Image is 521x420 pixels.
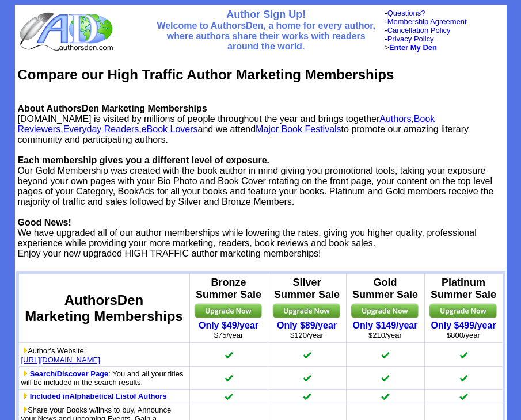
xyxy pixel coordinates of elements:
[157,21,375,51] font: Welcome to AuthorsDen, a home for every author, where authors share their works with readers arou...
[63,124,139,134] a: Everyday Readers
[214,331,244,339] strike: $75/year
[25,292,183,324] font: AuthorsDen Marketing Memberships
[387,9,425,17] a: Questions?
[274,277,340,300] b: Silver Summer Sale
[224,392,233,400] img: checkmark.gif
[428,301,500,320] img: upgrade.jpg
[19,12,116,52] img: logo_ad.gif
[385,26,450,52] font: - - >
[18,104,207,113] b: About AuthorsDen Marketing Memberships
[256,124,341,134] a: Major Book Festivals
[379,114,411,124] a: Authors
[196,277,261,300] b: Bronze Summer Sale
[21,346,86,355] font: Author's Website:
[30,369,109,378] a: Search/Discover Page
[21,356,100,364] a: [URL][DOMAIN_NAME]
[21,369,184,387] font: : You and all your titles will be included in the search results.
[349,301,421,320] img: upgrade.jpg
[447,331,480,339] strike: $800/year
[352,277,418,300] b: Gold Summer Sale
[18,67,394,82] b: Compare our High Traffic Author Marketing Memberships
[193,301,265,320] img: upgrade.jpg
[224,351,233,359] img: checkmark.gif
[302,351,311,359] img: checkmark.gif
[277,320,337,330] a: Only $89/year
[302,392,311,400] img: checkmark.gif
[290,331,324,339] strike: $120/year
[271,301,343,320] img: upgrade.jpg
[18,155,269,165] b: Each membership gives you a different level of exposure.
[431,320,496,330] a: Only $499/year
[23,371,28,376] img: more_btn2.gif
[368,331,402,339] strike: $210/year
[23,393,28,399] img: more_btn2.gif
[381,374,390,382] img: checkmark.gif
[389,43,437,52] a: Enter My Den
[387,17,467,26] a: Membership Agreement
[30,392,167,400] a: Included inAlphabetical Listof Authors
[459,351,468,359] img: checkmark.gif
[385,9,425,17] font: -
[23,407,28,413] img: more_btn2.gif
[23,348,28,353] img: more_btn2.gif
[226,9,306,20] font: Author Sign Up!
[381,392,390,400] img: checkmark.gif
[459,374,468,382] img: checkmark.gif
[224,374,233,382] img: checkmark.gif
[69,392,129,400] b: Alphabetical List
[18,104,494,258] font: [DOMAIN_NAME] is visited by millions of people throughout the year and brings together , , , and ...
[18,114,435,134] a: Book Reviewers
[302,374,311,382] img: checkmark.gif
[142,124,198,134] a: eBook Lovers
[381,351,390,359] img: checkmark.gif
[431,277,496,300] b: Platinum Summer Sale
[353,320,418,330] a: Only $149/year
[385,17,466,26] font: -
[387,26,451,35] a: Cancellation Policy
[199,320,258,330] a: Only $49/year
[387,35,434,43] a: Privacy Policy
[18,217,71,227] b: Good News!
[459,392,468,400] img: checkmark.gif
